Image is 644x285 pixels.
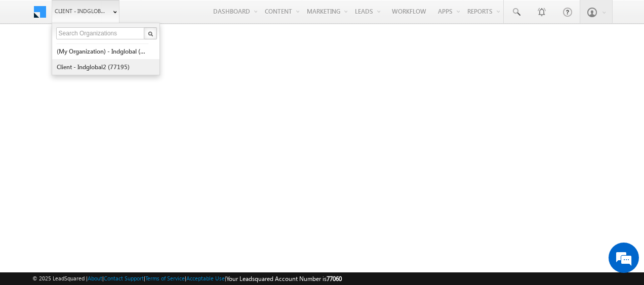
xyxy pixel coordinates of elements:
span: 77060 [327,275,342,282]
em: Start Chat [138,218,184,232]
a: Terms of Service [145,275,185,281]
img: d_60004797649_company_0_60004797649 [17,53,43,66]
span: Your Leadsquared Account Number is [226,275,342,282]
a: Client - indglobal2 (77195) [56,59,149,75]
a: Contact Support [104,275,144,281]
span: © 2025 LeadSquared | | | | | [32,274,342,283]
img: Search [148,31,153,36]
div: Minimize live chat window [166,5,190,29]
a: Acceptable Use [186,275,225,281]
textarea: Type your message and hit 'Enter' [13,93,185,210]
a: About [88,275,102,281]
a: (My Organization) - indglobal (48060) [56,43,149,59]
div: Chat with us now [53,53,170,66]
span: Client - indglobal1 (77060) [55,6,108,16]
input: Search Organizations [56,27,145,39]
